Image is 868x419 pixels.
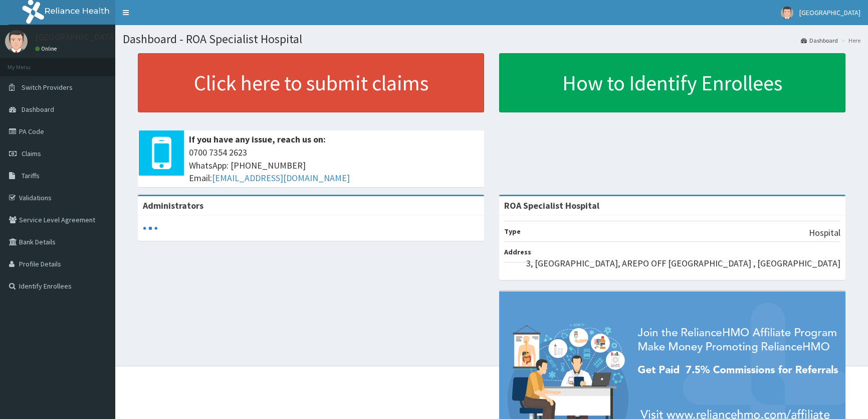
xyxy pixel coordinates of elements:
[212,172,350,184] a: [EMAIL_ADDRESS][DOMAIN_NAME]
[35,45,59,52] a: Online
[22,149,41,158] span: Claims
[5,30,28,53] img: User Image
[801,36,838,45] a: Dashboard
[123,33,860,46] h1: Dashboard - ROA Specialist Hospital
[22,171,40,180] span: Tariffs
[504,200,599,211] strong: ROA Specialist Hospital
[504,227,521,236] b: Type
[22,83,73,92] span: Switch Providers
[189,146,479,185] span: 0700 7354 2623 WhatsApp: [PHONE_NUMBER] Email:
[504,247,531,256] b: Address
[138,53,484,112] a: Click here to submit claims
[499,53,845,112] a: How to Identify Enrollees
[809,226,840,239] p: Hospital
[35,33,118,42] p: [GEOGRAPHIC_DATA]
[22,105,54,114] span: Dashboard
[839,36,860,45] li: Here
[143,200,203,211] b: Administrators
[526,257,840,270] p: 3, [GEOGRAPHIC_DATA], AREPO OFF [GEOGRAPHIC_DATA] , [GEOGRAPHIC_DATA]
[799,8,860,17] span: [GEOGRAPHIC_DATA]
[143,221,158,236] svg: audio-loading
[189,133,326,145] b: If you have any issue, reach us on:
[781,7,793,19] img: User Image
